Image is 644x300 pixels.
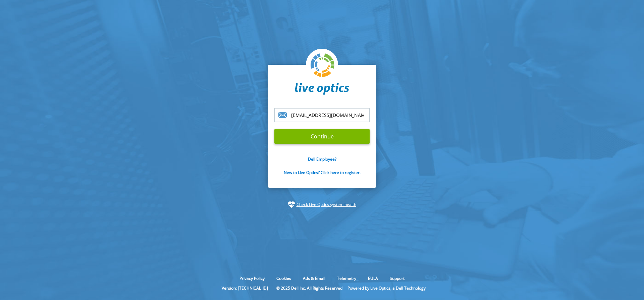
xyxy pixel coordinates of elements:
a: EULA [363,275,383,281]
li: Version: [TECHNICAL_ID] [218,285,271,291]
a: Check Live Optics system health [297,201,356,208]
a: Ads & Email [298,275,330,281]
img: status-check-icon.svg [288,201,295,208]
input: email@address.com [274,108,370,122]
a: Telemetry [332,275,361,281]
li: Powered by Live Optics, a Dell Technology [347,285,426,291]
a: Cookies [271,275,296,281]
input: Continue [274,129,370,144]
img: liveoptics-logo.svg [311,53,335,78]
a: New to Live Optics? Click here to register. [284,170,361,175]
a: Dell Employee? [308,156,336,162]
li: © 2025 Dell Inc. All Rights Reserved [273,285,346,291]
a: Privacy Policy [234,275,270,281]
a: Support [385,275,410,281]
img: liveoptics-word.svg [295,83,349,95]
